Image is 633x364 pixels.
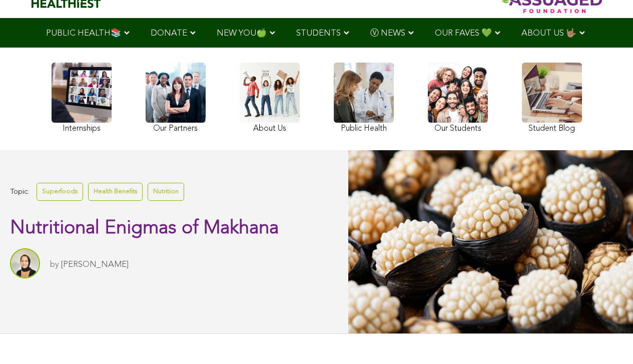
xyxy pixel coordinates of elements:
[435,29,492,38] span: OUR FAVES 💚
[46,29,121,38] span: PUBLIC HEALTH📚
[61,260,129,269] a: [PERSON_NAME]
[217,29,267,38] span: NEW YOU🍏
[10,248,40,278] img: Dr. Sana Mian
[88,183,143,200] a: Health Benefits
[151,29,187,38] span: DONATE
[583,316,633,364] iframe: Chat Widget
[50,260,59,269] span: by
[521,29,576,38] span: ABOUT US 🤟🏽
[37,183,83,200] a: Superfoods
[370,29,405,38] span: Ⓥ NEWS
[10,185,29,199] span: Topic:
[148,183,184,200] a: Nutrition
[296,29,341,38] span: STUDENTS
[32,18,602,48] div: Navigation Menu
[10,219,279,238] span: Nutritional Enigmas of Makhana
